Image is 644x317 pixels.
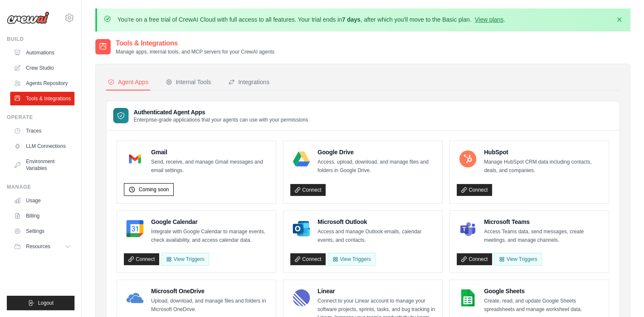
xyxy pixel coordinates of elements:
[134,116,308,123] p: Enterprise-grade applications that your agents can use with your permissions
[318,218,435,226] h4: Microsoft Outlook
[318,287,435,295] h4: Linear
[318,228,435,244] p: Access and manage Outlook emails, calendar events, and contacts.
[106,74,150,91] button: Agent Apps
[10,124,74,138] a: Traces
[164,74,213,91] button: Internal Tools
[494,253,542,266] : View Triggers
[126,150,143,167] img: Gmail Logo
[108,78,149,86] div: Agent Apps
[126,220,143,237] img: Google Calendar Logo
[484,218,602,226] h4: Microsoft Teams
[457,184,492,196] a: Connect
[116,48,275,55] p: Manage apps, internal tools, and MCP servers for your CrewAI agents
[151,158,269,175] p: Send, receive, and manage Gmail messages and email settings.
[459,150,476,167] img: HubSpot Logo
[457,253,492,265] a: Connect
[134,108,308,116] h3: Authenticated Agent Apps
[226,74,271,91] button: Integrations
[290,184,326,196] a: Connect
[293,220,310,237] img: Microsoft Outlook Logo
[293,289,310,306] img: Linear Logo
[484,297,602,314] p: Create, read, and update Google Sheets spreadsheets and manage worksheet data.
[7,114,74,121] div: Operate
[459,289,476,306] img: Google Sheets Logo
[10,139,74,153] a: LLM Connections
[7,11,49,24] img: Logo
[166,78,211,86] div: Internal Tools
[10,61,74,75] a: Crew Studio
[161,253,209,266] button: View Triggers
[10,209,74,223] a: Billing
[151,228,269,244] p: Integrate with Google Calendar to manage events, check availability, and access calendar data.
[228,78,269,86] div: Integrations
[484,158,602,175] p: Manage HubSpot CRM data including contacts, deals, and companies.
[484,287,602,295] h4: Google Sheets
[151,287,269,295] h4: Microsoft OneDrive
[10,92,74,105] a: Tools & Integrations
[26,243,50,250] span: Resources
[342,16,361,23] strong: 7 days
[318,148,435,156] h4: Google Drive
[10,194,74,207] a: Usage
[475,16,503,23] a: View plans
[10,76,74,90] a: Agents Repository
[126,289,143,306] img: Microsoft OneDrive Logo
[124,253,159,265] a: Connect
[484,228,602,244] p: Access Teams data, send messages, create meetings, and manage channels.
[10,224,74,238] a: Settings
[10,240,74,253] button: Resources
[116,38,275,48] h2: Tools & Integrations
[328,253,375,266] : View Triggers
[139,186,169,193] span: Coming soon
[318,158,435,175] p: Access, upload, download, and manage files and folders in Google Drive.
[7,184,74,190] div: Manage
[10,46,74,59] a: Automations
[290,253,326,265] a: Connect
[7,296,74,310] button: Logout
[38,300,54,306] span: Logout
[484,148,602,156] h4: HubSpot
[459,220,476,237] img: Microsoft Teams Logo
[151,218,269,226] h4: Google Calendar
[293,150,310,167] img: Google Drive Logo
[151,148,269,156] h4: Gmail
[7,36,74,42] div: Build
[117,15,505,24] p: You're on a free trial of CrewAI Cloud with full access to all features. Your trial ends in , aft...
[10,155,74,175] a: Environment Variables
[151,297,269,314] p: Upload, download, and manage files and folders in Microsoft OneDrive.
